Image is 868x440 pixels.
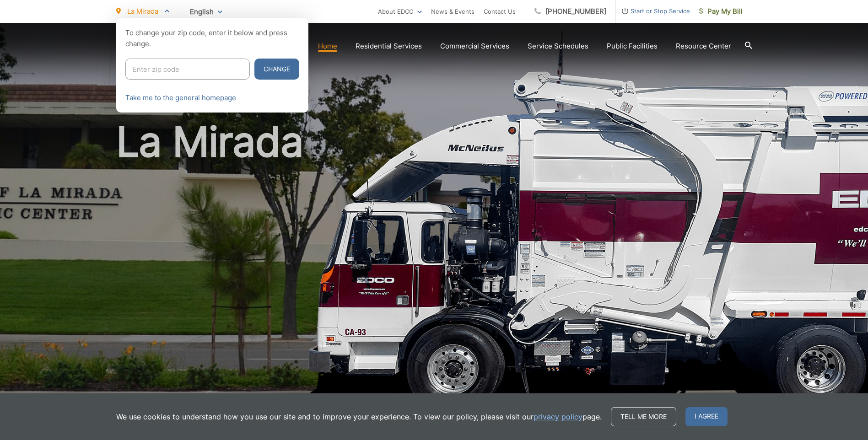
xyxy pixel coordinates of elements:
span: Pay My Bill [699,6,743,17]
a: News & Events [431,6,474,17]
a: Tell me more [611,407,676,426]
a: Take me to the general homepage [125,92,236,103]
input: Enter zip code [125,59,250,80]
p: To change your zip code, enter it below and press change. [125,27,299,49]
button: Change [254,59,299,80]
a: Contact Us [484,6,516,17]
a: About EDCO [378,6,422,17]
span: English [183,4,229,20]
p: We use cookies to understand how you use our site and to improve your experience. To view our pol... [116,411,602,422]
span: I agree [685,407,728,426]
a: privacy policy [534,411,582,422]
span: La Mirada [127,7,158,16]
